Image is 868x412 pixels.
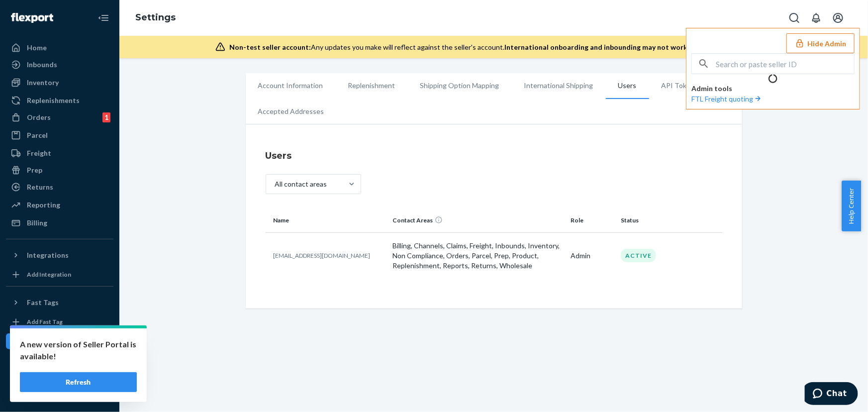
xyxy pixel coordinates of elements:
a: Settings [6,333,113,349]
button: Help Center [842,181,861,231]
button: Open Search Box [784,8,804,28]
a: Settings [135,12,176,23]
div: Inventory [27,78,59,88]
ol: breadcrumbs [127,3,184,32]
a: Help Center [6,367,113,383]
a: Add Integration [6,267,113,282]
a: Parcel [6,127,113,143]
p: Admin tools [691,84,855,94]
div: All contact areas [275,179,327,189]
button: Integrations [6,247,113,263]
a: Replenishments [6,93,113,108]
div: Add Integration [27,270,71,279]
a: FTL Freight quoting [691,95,763,103]
li: API Tokens [649,73,711,98]
li: Shipping Option Mapping [408,73,512,98]
td: Admin [567,232,617,279]
div: Prep [27,165,42,175]
button: Fast Tags [6,295,113,310]
iframe: Opens a widget where you can chat to one of our agents [805,382,858,407]
li: Replenishment [336,73,408,98]
button: Open notifications [806,8,826,28]
li: Users [606,73,649,99]
div: Billing [27,218,47,228]
div: 1 [102,112,110,122]
p: Billing, Channels, Claims, Freight, Inbounds, Inventory, Non Compliance, Orders, Parcel, Prep, Pr... [392,241,563,271]
div: Replenishments [27,96,80,105]
p: [EMAIL_ADDRESS][DOMAIN_NAME] [274,251,385,260]
button: Close Navigation [94,8,113,28]
div: Active [621,249,656,262]
div: Freight [27,148,51,158]
button: Open account menu [828,8,848,28]
button: Refresh [20,372,137,392]
div: Parcel [27,130,48,140]
input: Search or paste seller ID [716,54,854,74]
h4: Users [266,149,722,162]
div: Home [27,43,47,53]
button: Talk to Support [6,350,113,366]
a: Reporting [6,197,113,213]
a: Inbounds [6,57,113,73]
div: Reporting [27,200,60,210]
span: Non-test seller account: [229,43,311,51]
a: Add Fast Tag [6,314,113,329]
th: Status [617,208,690,232]
div: Returns [27,182,53,192]
a: Orders1 [6,109,113,125]
th: Contact Areas [388,208,567,232]
li: Accepted Addresses [246,99,337,124]
li: Account Information [246,73,336,98]
div: Add Fast Tag [27,317,63,326]
div: Integrations [27,250,69,260]
a: Home [6,40,113,56]
div: Fast Tags [27,298,59,308]
a: Inventory [6,75,113,91]
a: Billing [6,215,113,231]
th: Role [567,208,617,232]
th: Name [266,208,389,232]
a: Freight [6,145,113,161]
p: A new version of Seller Portal is available! [20,338,137,362]
button: Hide Admin [786,33,855,53]
div: Any updates you make will reflect against the seller's account. [229,42,762,52]
button: Give Feedback [6,384,113,400]
img: Flexport logo [11,13,53,23]
div: Orders [27,112,51,122]
a: Returns [6,179,113,195]
span: International onboarding and inbounding may not work during impersonation. [504,43,762,51]
a: Prep [6,162,113,178]
div: Inbounds [27,60,57,70]
li: International Shipping [512,73,606,98]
